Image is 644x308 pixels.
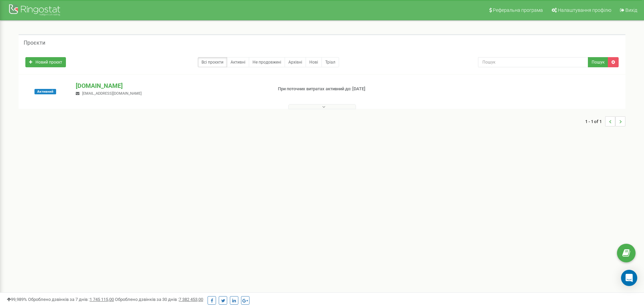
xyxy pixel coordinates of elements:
[82,91,142,96] span: [EMAIL_ADDRESS][DOMAIN_NAME]
[558,7,611,13] span: Налаштування профілю
[28,297,114,302] span: Оброблено дзвінків за 7 днів :
[7,297,27,302] span: 99,989%
[25,57,66,67] a: Новий проєкт
[625,7,637,13] span: Вихід
[34,89,56,94] span: Активний
[115,297,203,302] span: Оброблено дзвінків за 30 днів :
[76,81,267,90] p: [DOMAIN_NAME]
[306,57,322,67] a: Нові
[585,116,605,126] span: 1 - 1 of 1
[278,86,419,92] p: При поточних витратах активний до: [DATE]
[585,110,625,133] nav: ...
[198,57,227,67] a: Всі проєкти
[321,57,339,67] a: Тріал
[90,297,114,302] u: 1 745 115,00
[621,270,637,286] div: Open Intercom Messenger
[24,40,45,46] h5: Проєкти
[493,7,543,13] span: Реферальна програма
[588,57,608,67] button: Пошук
[227,57,249,67] a: Активні
[285,57,306,67] a: Архівні
[249,57,285,67] a: Не продовжені
[478,57,588,67] input: Пошук
[179,297,203,302] u: 7 382 453,00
